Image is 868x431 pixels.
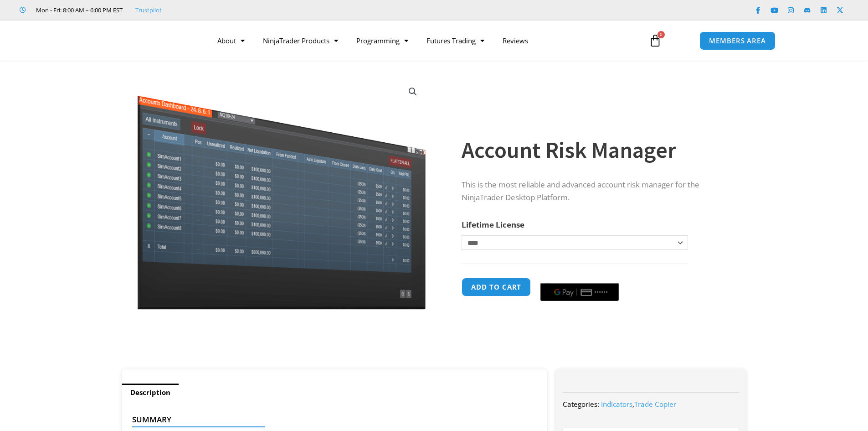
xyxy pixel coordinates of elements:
span: MEMBERS AREA [709,37,766,44]
iframe: Secure payment input frame [539,276,621,277]
a: Programming [347,30,417,51]
img: LogoAI | Affordable Indicators – NinjaTrader [92,24,190,57]
a: 0 [635,27,675,54]
a: View full-screen image gallery [405,83,421,100]
span: 0 [657,31,665,38]
label: Lifetime License [462,219,524,230]
a: Clear options [462,254,476,261]
a: NinjaTrader Products [254,30,347,51]
a: About [208,30,254,51]
span: Categories: [563,400,599,409]
a: MEMBERS AREA [699,31,776,50]
a: Trustpilot [135,5,162,16]
span: , [601,400,676,409]
text: •••••• [595,289,608,296]
button: Buy with GPay [540,283,619,301]
a: Futures Trading [417,30,493,51]
h1: Account Risk Manager [462,134,728,166]
h4: Summary [132,415,530,424]
a: Description [122,384,179,401]
span: Mon - Fri: 8:00 AM – 6:00 PM EST [34,5,123,16]
a: Indicators [601,400,632,409]
a: Reviews [493,30,537,51]
img: Screenshot 2024-08-26 15462845454 [135,77,428,310]
p: This is the most reliable and advanced account risk manager for the NinjaTrader Desktop Platform. [462,178,728,205]
nav: Menu [208,30,638,51]
a: Trade Copier [634,400,676,409]
button: Add to cart [462,278,531,296]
